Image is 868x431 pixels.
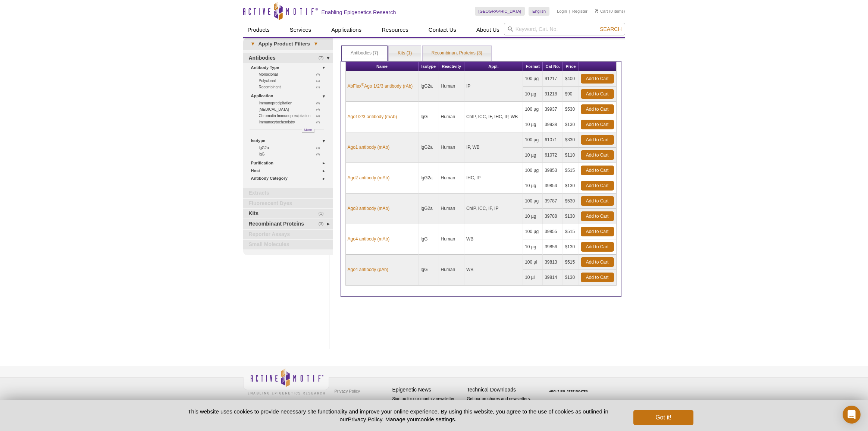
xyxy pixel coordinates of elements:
[251,64,329,72] a: Antibody Type
[529,7,549,16] a: English
[581,242,614,252] a: Add to Cart
[251,174,329,182] a: Antibody Category
[475,7,525,16] a: [GEOGRAPHIC_DATA]
[322,9,396,16] h2: Enabling Epigenetics Research
[259,151,324,157] a: (3)IgG
[543,209,563,224] td: 39788
[523,239,543,255] td: 10 µg
[543,270,563,285] td: 39814
[595,9,598,13] img: Your Cart
[259,100,324,106] a: (5)Immunoprecipitation
[346,62,419,71] th: Name
[251,137,329,145] a: Isotype
[464,194,523,224] td: ChIP, ICC, IF, IP
[439,194,464,224] td: Human
[543,163,563,178] td: 39853
[581,227,614,236] a: Add to Cart
[247,41,258,47] span: ▾
[419,71,439,102] td: IgG2a
[243,240,333,249] a: Small Molecules
[563,163,579,178] td: $515
[581,104,614,114] a: Add to Cart
[543,255,563,270] td: 39813
[563,148,579,163] td: $110
[581,257,614,267] a: Add to Cart
[348,174,390,181] a: Ago2 antibody (mAb)
[259,119,324,125] a: (2)Immunocytochemistry
[581,196,614,206] a: Add to Cart
[439,102,464,132] td: Human
[389,46,421,61] a: Kits (1)
[175,408,621,423] p: This website uses cookies to provide necessary site functionality and improve your online experie...
[563,209,579,224] td: $130
[595,9,608,14] a: Cart
[543,178,563,194] td: 39854
[563,239,579,255] td: $130
[600,26,621,32] span: Search
[251,92,329,100] a: Application
[523,194,543,209] td: 100 µg
[581,74,614,84] a: Add to Cart
[523,117,543,132] td: 10 µg
[243,53,333,63] a: (7)Antibodies
[581,273,614,282] a: Add to Cart
[467,396,538,415] p: Get our brochures and newsletters, or request them by mail.
[543,102,563,117] td: 39937
[259,113,324,119] a: (2)Chromatin Immunoprecipitation
[348,83,413,89] a: AbFlex®Ago 1/2/3 antibody (rAb)
[557,9,567,14] a: Login
[348,205,390,212] a: Ago3 antibody (mAb)
[243,209,333,218] a: (1)Kits
[542,379,598,396] table: Click to Verify - This site chose Symantec SSL for secure e-commerce and confidential communicati...
[543,194,563,209] td: 39787
[348,416,382,422] a: Privacy Policy
[392,396,463,421] p: Sign up for our monthly newsletter highlighting recent publications in the field of epigenetics.
[439,132,464,163] td: Human
[549,390,588,393] a: ABOUT SSL CERTIFICATES
[467,387,538,393] h4: Technical Downloads
[361,82,364,86] sup: ®
[424,23,461,37] a: Contact Us
[464,71,523,102] td: IP
[304,126,312,133] span: More
[319,53,328,63] span: (7)
[419,224,439,255] td: IgG
[419,62,439,71] th: Isotype
[348,144,390,151] a: Ago1 antibody (mAb)
[543,239,563,255] td: 39856
[243,219,333,229] a: (3)Recombinant Proteins
[563,194,579,209] td: $530
[333,397,372,408] a: Terms & Conditions
[377,23,413,37] a: Resources
[285,23,316,37] a: Services
[439,163,464,194] td: Human
[333,386,362,397] a: Privacy Policy
[259,106,324,113] a: (4)[MEDICAL_DATA]
[419,102,439,132] td: IgG
[302,129,314,133] a: More
[581,89,614,99] a: Add to Cart
[439,224,464,255] td: Human
[310,41,322,47] span: ▾
[464,132,523,163] td: IP, WB
[523,62,543,71] th: Format
[569,7,570,16] li: |
[439,71,464,102] td: Human
[563,178,579,194] td: $130
[243,230,333,239] a: Reporter Assays
[563,255,579,270] td: $515
[581,181,614,191] a: Add to Cart
[259,84,324,90] a: (1)Recombinant
[259,71,324,78] a: (5)Monoclonal
[439,255,464,285] td: Human
[259,78,324,84] a: (1)Polyclonal
[523,148,543,163] td: 10 µg
[523,255,543,270] td: 100 µl
[439,62,464,71] th: Reactivity
[563,117,579,132] td: $130
[464,163,523,194] td: IHC, IP
[316,106,324,113] span: (4)
[316,145,324,151] span: (4)
[316,78,324,84] span: (1)
[419,163,439,194] td: IgG2a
